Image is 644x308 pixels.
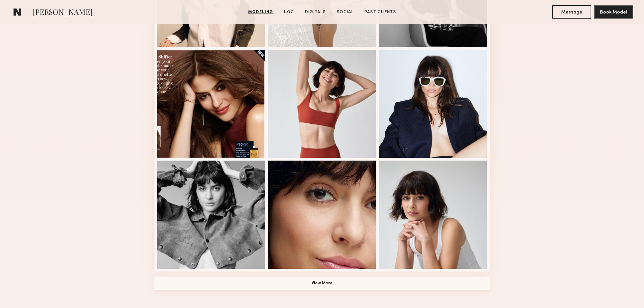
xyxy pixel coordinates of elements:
a: UGC [281,9,297,15]
a: Modeling [245,9,276,15]
a: Social [334,9,356,15]
a: Past Clients [362,9,399,15]
span: [PERSON_NAME] [33,7,92,19]
button: View More [154,277,490,290]
button: Book Model [594,5,633,19]
a: Book Model [594,9,633,15]
a: Digitals [302,9,329,15]
button: Message [552,5,591,19]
